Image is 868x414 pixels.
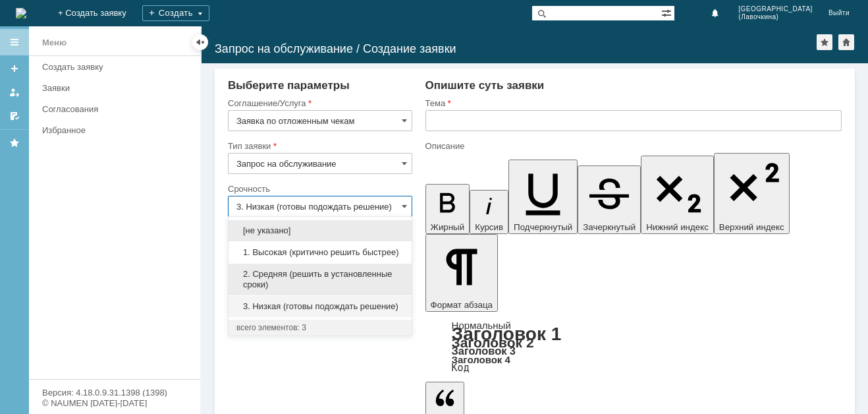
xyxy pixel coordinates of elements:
div: Добавить в избранное [817,34,832,50]
a: Заголовок 1 [452,324,562,344]
div: Согласования [42,104,192,114]
span: Зачеркнутый [583,222,636,232]
a: Код [452,362,470,374]
span: Подчеркнутый [514,222,572,232]
a: Согласования [37,99,198,119]
span: Опишите суть заявки [425,79,545,92]
span: [не указано] [236,225,404,236]
div: Скрыть меню [192,34,208,50]
span: Жирный [431,222,465,232]
span: [GEOGRAPHIC_DATA] [738,5,813,13]
span: (Лавочкина) [738,13,813,21]
button: Формат абзаца [425,234,498,312]
button: Зачеркнутый [578,165,641,234]
span: 3. Низкая (готовы подождать решение) [236,301,404,312]
a: Перейти на домашнюю страницу [16,8,26,18]
button: Верхний индекс [714,153,790,234]
div: Тема [425,99,839,107]
a: Мои согласования [4,105,25,127]
span: Расширенный поиск [661,6,674,18]
div: Описание [425,142,839,150]
span: Выберите параметры [228,79,350,92]
span: Курсив [475,222,503,232]
span: 1. Высокая (критично решить быстрее) [236,247,404,258]
a: Заголовок 4 [452,354,510,365]
button: Подчеркнутый [508,160,578,234]
div: Создать заявку [42,62,192,72]
div: всего элементов: 3 [236,322,404,333]
a: Мои заявки [4,82,25,103]
span: Верхний индекс [719,222,784,232]
div: Версия: 4.18.0.9.31.1398 (1398) [42,388,187,397]
a: Нормальный [452,320,511,331]
span: 2. Средняя (решить в установленные сроки) [236,269,404,290]
a: Заявки [37,78,198,98]
button: Жирный [425,184,470,234]
a: Создать заявку [4,58,25,79]
button: Нижний индекс [641,156,714,234]
span: Нижний индекс [646,222,709,232]
div: Меню [42,35,67,51]
div: Соглашение/Услуга [228,99,410,107]
div: Формат абзаца [425,321,842,372]
div: Заявки [42,83,192,93]
a: Заголовок 3 [452,345,516,357]
div: Запрос на обслуживание / Создание заявки [215,42,817,55]
button: Курсив [470,190,508,234]
div: Создать [142,5,209,21]
a: Создать заявку [37,57,198,77]
img: logo [16,8,26,18]
div: Сделать домашней страницей [838,34,854,50]
div: Избранное [42,125,178,135]
div: Срочность [228,185,410,193]
span: Формат абзаца [431,300,493,310]
a: Заголовок 2 [452,335,534,350]
div: © NAUMEN [DATE]-[DATE] [42,399,187,407]
div: Тип заявки [228,142,410,150]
